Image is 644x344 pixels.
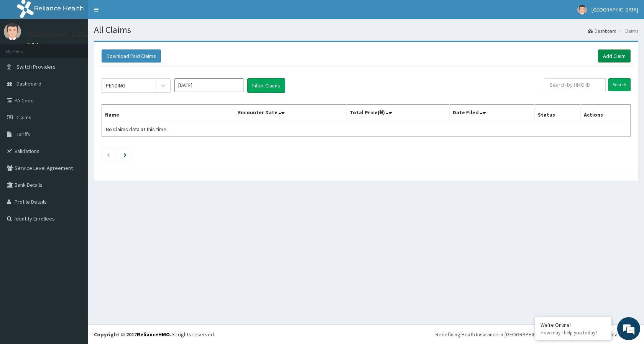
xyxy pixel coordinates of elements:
button: Download Paid Claims [102,49,161,63]
img: User Image [577,5,587,15]
img: User Image [4,23,21,40]
input: Select Month and Year [174,78,243,92]
a: RelianceHMO [137,331,170,338]
span: Tariffs [16,131,30,138]
a: Dashboard [588,28,616,34]
h1: All Claims [94,25,638,35]
span: No Claims data at this time. [106,126,168,133]
input: Search [608,78,631,91]
span: [GEOGRAPHIC_DATA] [591,6,638,13]
div: We're Online! [540,321,606,328]
footer: All rights reserved. [88,324,644,344]
div: Redefining Heath Insurance in [GEOGRAPHIC_DATA] using Telemedicine and Data Science! [435,331,638,338]
div: PENDING [106,82,125,89]
input: Search by HMO ID [545,78,606,91]
li: Claims [617,28,638,34]
span: Switch Providers [16,63,56,70]
th: Total Price(₦) [346,105,449,122]
p: How may I help you today? [540,329,606,336]
th: Name [102,105,235,122]
a: Previous page [107,151,110,158]
strong: Copyright © 2017 . [94,331,171,338]
span: Claims [16,114,31,121]
a: Online [27,42,45,47]
span: Dashboard [16,80,41,87]
th: Date Filed [449,105,535,122]
th: Actions [581,105,631,122]
a: Next page [124,151,127,158]
button: Filter Claims [247,78,285,93]
a: Add Claim [598,49,631,63]
p: [GEOGRAPHIC_DATA] [27,31,90,38]
th: Encounter Date [235,105,346,122]
th: Status [535,105,581,122]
